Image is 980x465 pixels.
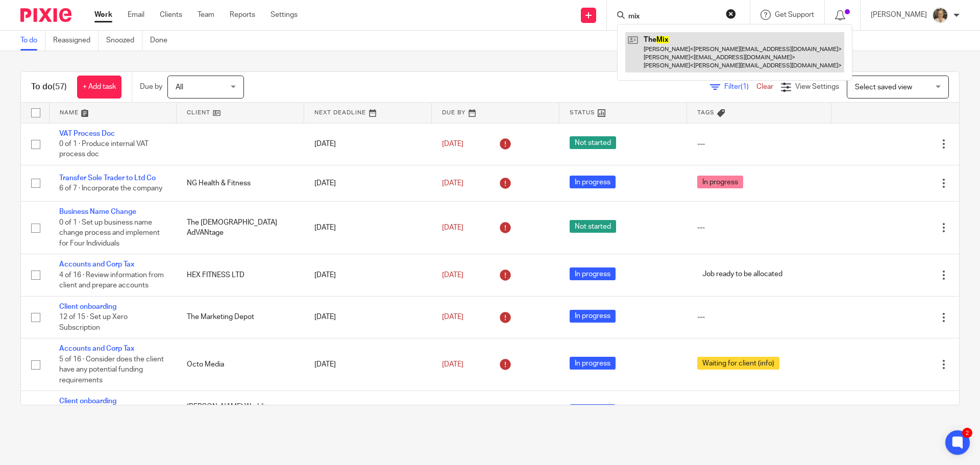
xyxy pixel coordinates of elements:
[59,130,115,137] a: VAT Process Doc
[59,185,162,192] span: 6 of 7 · Incorporate the company
[77,76,121,99] a: + Add task
[741,83,749,90] span: (1)
[59,272,164,289] span: 4 of 16 · Review information from client and prepare accounts
[697,223,821,233] div: ---
[177,296,304,338] td: The Marketing Depot
[775,11,814,18] span: Get Support
[59,175,156,182] a: Transfer Sole Trader to Ltd Co
[106,31,142,51] a: Snoozed
[570,404,616,417] span: In progress
[59,140,149,158] span: 0 of 1 · Produce internal VAT process doc
[31,82,67,92] h1: To do
[59,398,116,405] a: Client onboarding
[177,254,304,296] td: HEX FITNESS LTD
[94,10,112,20] a: Work
[304,254,432,296] td: [DATE]
[570,267,616,280] span: In progress
[59,356,164,384] span: 5 of 16 · Consider does the client have any potential funding requirements
[304,165,432,201] td: [DATE]
[304,338,432,391] td: [DATE]
[140,82,162,92] p: Due by
[198,10,214,20] a: Team
[53,31,99,51] a: Reassigned
[627,12,719,21] input: Search
[177,202,304,254] td: The [DEMOGRAPHIC_DATA] AdVANtage
[697,357,779,370] span: Waiting for client (info)
[697,312,821,322] div: ---
[570,220,616,233] span: Not started
[304,391,432,433] td: [DATE]
[442,313,463,321] span: [DATE]
[304,123,432,165] td: [DATE]
[442,272,463,279] span: [DATE]
[53,83,67,91] span: (57)
[962,428,972,438] div: 2
[442,180,463,187] span: [DATE]
[570,176,616,188] span: In progress
[230,10,255,20] a: Reports
[59,313,128,331] span: 12 of 15 · Set up Xero Subscription
[442,140,463,148] span: [DATE]
[570,357,616,370] span: In progress
[932,7,948,23] img: Pete%20with%20glasses.jpg
[697,139,821,149] div: ---
[59,208,136,215] a: Business Name Change
[726,9,736,19] button: Clear
[59,345,134,352] a: Accounts and Corp Tax
[697,176,743,188] span: In progress
[177,165,304,201] td: NG Health & Fitness
[20,31,45,51] a: To do
[59,219,160,247] span: 0 of 1 · Set up business name change process and implement for Four Individuals
[304,296,432,338] td: [DATE]
[128,10,144,20] a: Email
[795,83,839,90] span: View Settings
[176,84,183,91] span: All
[570,136,616,149] span: Not started
[177,391,304,433] td: [PERSON_NAME] Weddings Limited
[177,338,304,391] td: Octo Media
[756,83,773,90] a: Clear
[442,224,463,231] span: [DATE]
[855,84,912,91] span: Select saved view
[871,10,927,20] p: [PERSON_NAME]
[160,10,182,20] a: Clients
[697,110,715,115] span: Tags
[570,310,616,323] span: In progress
[150,31,175,51] a: Done
[20,8,71,22] img: Pixie
[697,267,788,280] span: Job ready to be allocated
[271,10,298,20] a: Settings
[59,261,134,268] a: Accounts and Corp Tax
[724,83,756,90] span: Filter
[304,202,432,254] td: [DATE]
[59,303,116,310] a: Client onboarding
[442,361,463,368] span: [DATE]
